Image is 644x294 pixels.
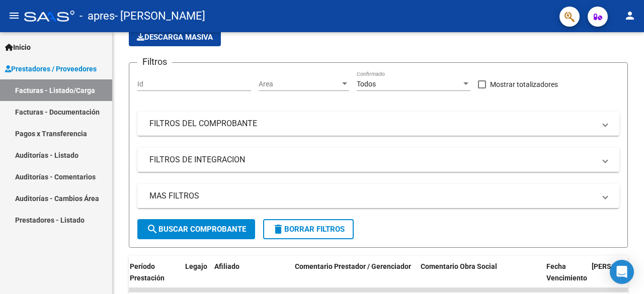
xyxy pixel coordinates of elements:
[146,223,158,235] mat-icon: search
[137,219,255,239] button: Buscar Comprobante
[129,28,221,46] button: Descarga Masiva
[214,262,239,270] span: Afiliado
[137,112,619,136] mat-expansion-panel-header: FILTROS DEL COMPROBANTE
[8,10,20,22] mat-icon: menu
[272,223,284,235] mat-icon: delete
[137,184,619,208] mat-expansion-panel-header: MAS FILTROS
[624,10,636,22] mat-icon: person
[185,262,207,270] span: Legajo
[5,42,31,53] span: Inicio
[130,262,165,282] span: Período Prestación
[79,5,115,27] span: - apres
[149,154,595,165] mat-panel-title: FILTROS DE INTEGRACION
[137,148,619,172] mat-expansion-panel-header: FILTROS DE INTEGRACION
[263,219,354,239] button: Borrar Filtros
[137,33,213,42] span: Descarga Masiva
[546,262,587,282] span: Fecha Vencimiento
[421,262,497,270] span: Comentario Obra Social
[115,5,205,27] span: - [PERSON_NAME]
[146,225,246,234] span: Buscar Comprobante
[272,225,345,234] span: Borrar Filtros
[295,262,411,270] span: Comentario Prestador / Gerenciador
[357,80,376,88] span: Todos
[137,55,172,69] h3: Filtros
[259,80,340,88] span: Area
[610,260,634,284] div: Open Intercom Messenger
[490,78,558,90] span: Mostrar totalizadores
[149,190,595,202] mat-panel-title: MAS FILTROS
[149,118,595,129] mat-panel-title: FILTROS DEL COMPROBANTE
[129,28,221,46] app-download-masive: Descarga masiva de comprobantes (adjuntos)
[5,63,97,74] span: Prestadores / Proveedores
